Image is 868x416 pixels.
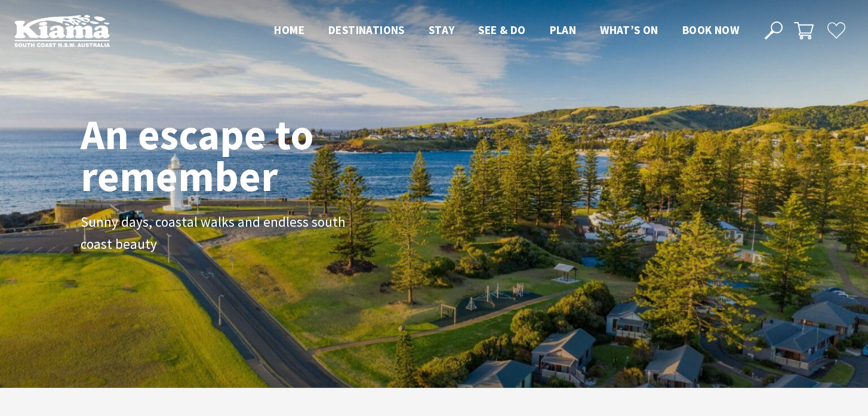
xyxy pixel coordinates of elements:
span: See & Do [478,23,525,37]
span: What’s On [600,23,658,37]
span: Book now [682,23,739,37]
span: Home [274,23,304,37]
h1: An escape to remember [81,113,409,197]
img: Kiama Logo [14,14,110,47]
span: Plan [550,23,577,37]
span: Stay [429,23,455,37]
span: Destinations [328,23,405,37]
p: Sunny days, coastal walks and endless south coast beauty [81,211,349,255]
nav: Main Menu [262,21,751,41]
